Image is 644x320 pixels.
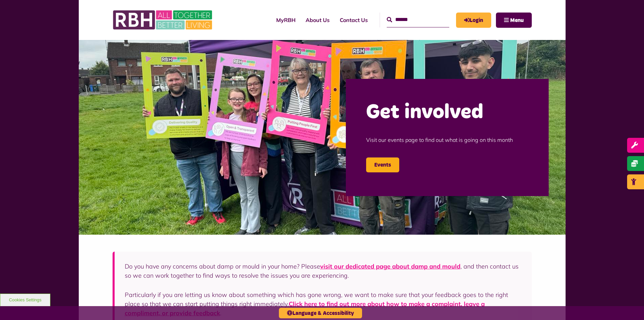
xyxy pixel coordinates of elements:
p: Particularly if you are letting us know about something which has gone wrong, we want to make sur... [125,290,522,318]
button: Language & Accessibility [279,308,362,318]
a: visit our dedicated page about damp and mould [320,262,460,270]
img: Image (22) [79,40,566,235]
iframe: Netcall Web Assistant for live chat [614,290,644,320]
a: About Us [301,11,335,29]
a: Contact Us [335,11,373,29]
a: MyRBH [271,11,301,29]
h2: Get involved [366,99,528,126]
span: Menu [510,18,524,23]
a: Click here to find out more about how to make a complaint, leave a compliment, or provide feedback [125,300,485,317]
a: MyRBH [456,13,491,28]
a: Events [366,157,399,172]
button: Navigation [496,13,532,28]
p: Do you have any concerns about damp or mould in your home? Please , and then contact us so we can... [125,262,522,280]
p: Visit our events page to find out what is going on this month [366,126,528,154]
img: RBH [113,7,214,33]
